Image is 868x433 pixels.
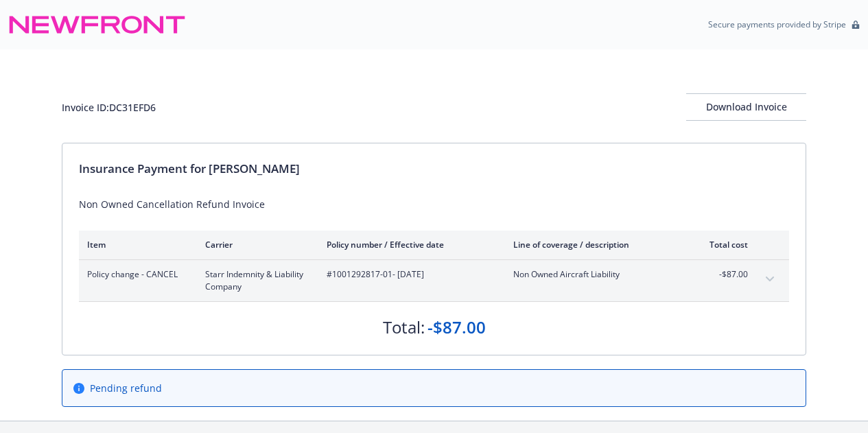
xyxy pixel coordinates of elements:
[79,197,789,211] div: Non Owned Cancellation Refund Invoice
[513,268,675,281] span: Non Owned Aircraft Liability
[759,268,781,290] button: expand content
[90,381,162,395] span: Pending refund
[62,100,156,115] div: Invoice ID: DC31EFD6
[696,268,748,281] span: -$87.00
[686,93,806,121] button: Download Invoice
[205,268,305,293] span: Starr Indemnity & Liability Company
[87,268,183,281] span: Policy change - CANCEL
[513,239,675,250] div: Line of coverage / description
[79,160,789,178] div: Insurance Payment for [PERSON_NAME]
[696,239,748,250] div: Total cost
[327,268,491,281] span: #1001292817-01 - [DATE]
[79,260,789,301] div: Policy change - CANCELStarr Indemnity & Liability Company#1001292817-01- [DATE]Non Owned Aircraft...
[427,316,486,339] div: -$87.00
[383,316,425,339] div: Total:
[87,239,183,250] div: Item
[708,19,846,30] p: Secure payments provided by Stripe
[327,239,491,250] div: Policy number / Effective date
[205,239,305,250] div: Carrier
[686,94,806,120] div: Download Invoice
